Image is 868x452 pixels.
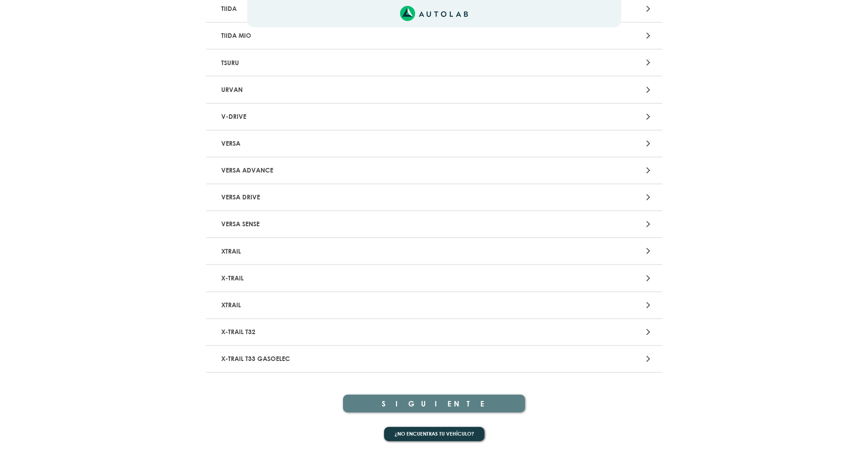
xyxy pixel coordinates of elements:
button: ¿No encuentras tu vehículo? [384,427,484,441]
p: X-TRAIL T33 GASOELEC [218,350,502,367]
p: VERSA DRIVE [218,189,502,206]
button: SIGUIENTE [343,395,525,412]
p: VERSA SENSE [218,216,502,233]
a: Link al sitio de autolab [400,9,468,17]
p: XTRAIL [218,297,502,314]
p: X-TRAIL T32 [218,324,502,340]
p: VERSA [218,135,502,152]
p: URVAN [218,81,502,98]
p: VERSA ADVANCE [218,162,502,179]
p: TSURU [218,54,502,71]
p: X-TRAIL [218,269,502,286]
p: XTRAIL [218,243,502,259]
p: TIIDA [218,0,502,17]
p: TIIDA MIO [218,27,502,44]
p: V-DRIVE [218,108,502,125]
